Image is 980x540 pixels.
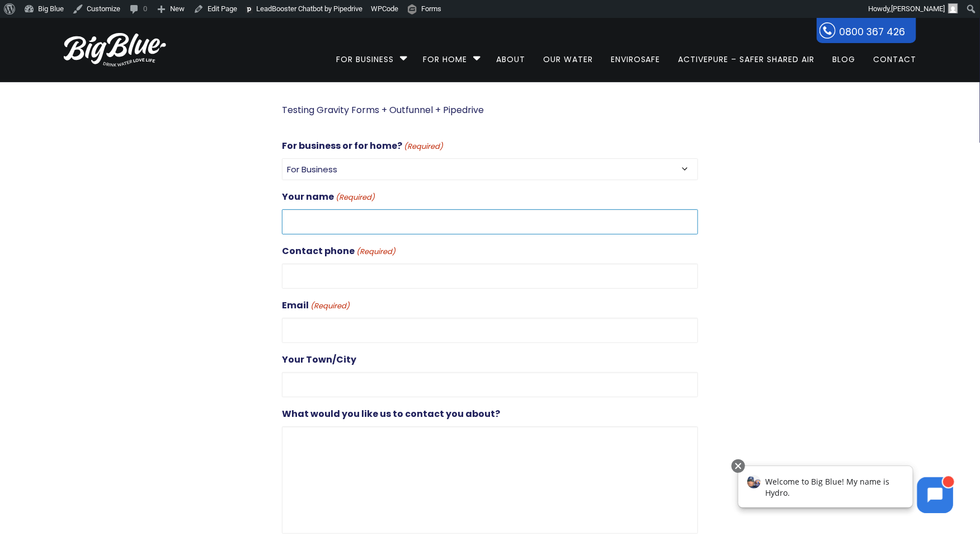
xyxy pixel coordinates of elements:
[535,18,601,90] a: Our Water
[403,140,444,153] span: (Required)
[488,18,533,90] a: About
[415,18,475,90] a: For Home
[335,191,375,204] span: (Required)
[282,189,375,205] label: Your name
[282,102,698,118] p: Testing Gravity Forms + Outfunnel + Pipedrive
[282,406,500,422] label: What would you like us to contact you about?
[824,18,863,90] a: Blog
[282,138,443,154] label: For business or for home?
[603,18,668,90] a: EnviroSafe
[21,18,34,31] img: Avatar
[246,6,253,13] img: logo.svg
[310,300,350,313] span: (Required)
[39,19,163,41] span: Welcome to Big Blue! My name is Hydro.
[727,457,964,524] iframe: Chatbot
[891,4,945,13] span: [PERSON_NAME]
[356,246,396,259] span: (Required)
[282,243,395,259] label: Contact phone
[64,33,166,67] img: logo
[282,298,350,313] label: Email
[671,18,822,90] a: ActivePure – Safer Shared Air
[282,352,356,368] label: Your Town/City
[865,18,916,90] a: Contact
[337,18,402,90] a: For Business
